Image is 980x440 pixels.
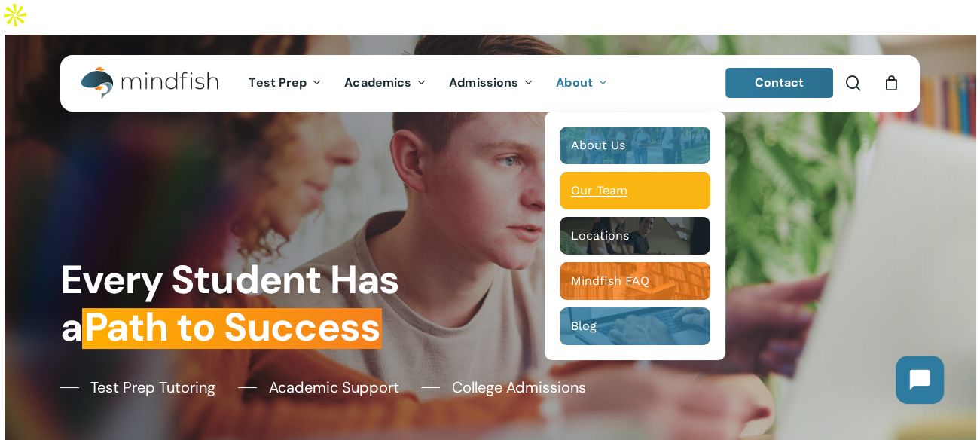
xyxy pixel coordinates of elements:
[238,376,398,399] a: Academic Support
[639,341,959,419] iframe: Chatbot
[755,75,804,90] span: Contact
[883,75,899,91] a: Cart
[571,183,627,197] span: Our Team
[60,55,920,112] header: Main Menu
[438,77,545,90] a: Admissions
[560,172,710,209] a: Our Team
[556,75,593,90] span: About
[421,376,585,399] a: College Admissions
[571,138,625,152] span: About Us
[237,55,618,112] nav: Main Menu
[333,77,438,90] a: Academics
[60,256,481,350] h1: Every Student Has a
[560,217,710,255] a: Locations
[344,75,411,90] span: Academics
[571,273,649,288] span: Mindfish FAQ
[571,319,597,333] span: Blog
[560,127,710,164] a: About Us
[82,301,382,353] em: Path to Success
[268,376,398,399] span: Academic Support
[571,228,629,243] span: Locations
[560,262,710,300] a: Mindfish FAQ
[560,307,710,345] a: Blog
[249,75,307,90] span: Test Prep
[237,77,333,90] a: Test Prep
[451,376,585,399] span: College Admissions
[545,77,619,90] a: About
[60,376,215,399] a: Test Prep Tutoring
[449,75,518,90] span: Admissions
[725,68,834,98] a: Contact
[90,376,215,399] span: Test Prep Tutoring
